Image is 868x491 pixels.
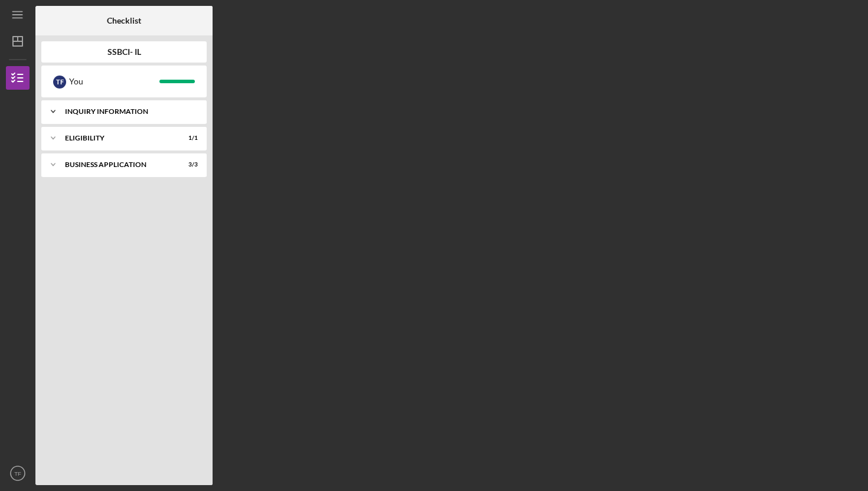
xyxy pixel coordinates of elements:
[69,71,159,91] div: You
[65,135,168,142] div: Eligibility
[65,161,168,168] div: Business Application
[6,461,30,485] button: TF
[107,16,141,25] b: Checklist
[53,76,66,89] div: T F
[177,135,198,142] div: 1 / 1
[107,47,141,57] b: SSBCI- IL
[65,108,192,115] div: Inquiry Information
[14,470,21,477] text: TF
[177,161,198,168] div: 3 / 3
